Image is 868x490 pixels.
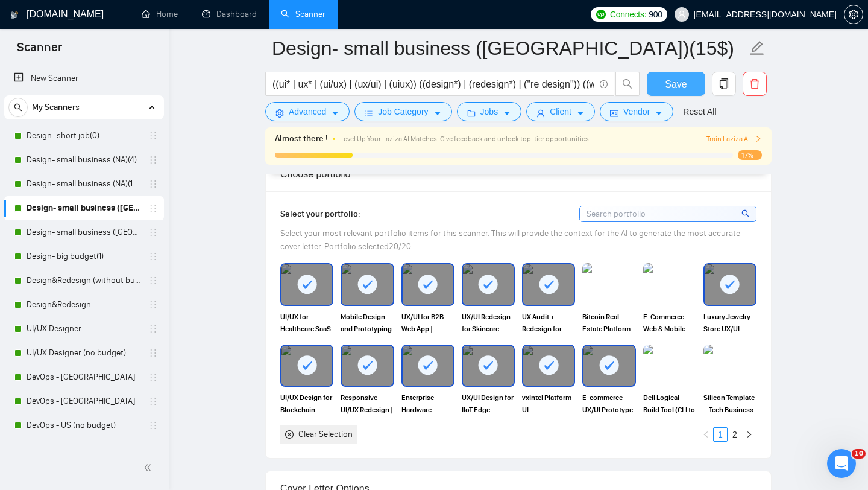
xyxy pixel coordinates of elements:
[8,98,28,117] button: search
[683,105,716,118] a: Reset All
[148,372,158,382] span: holder
[27,317,141,341] a: UI/UX Designer
[536,109,545,118] span: user
[148,155,158,165] span: holder
[401,311,454,335] span: UX/UI for B2B Web App | Figma, Dashboards, Wireframes, UX Strategy
[678,10,686,19] span: user
[616,78,639,89] span: search
[623,105,650,118] span: Vendor
[480,105,498,118] span: Jobs
[827,449,856,478] iframe: Intercom live chat
[148,324,158,334] span: holder
[27,148,141,172] a: Design- small business (NA)(4)
[576,109,585,118] span: caret-down
[143,462,156,474] span: double-left
[280,209,360,219] span: Select your portfolio:
[148,348,158,358] span: holder
[340,135,592,143] span: Level Up Your Laziza AI Matches! Give feedback and unlock top-tier opportunities !
[615,72,640,96] button: search
[4,66,164,91] li: New Scanner
[703,311,756,335] span: Luxury Jewelry Store UX/UI Redesign | Figma, E-commerce, Mobile-First
[713,427,728,442] li: 1
[7,39,72,64] span: Scanner
[27,341,141,365] a: UI/UX Designer (no budget)
[582,311,635,335] span: Bitcoin Real Estate Platform UX/UI Design | Figma, Crypto, Real Estate
[275,109,284,118] span: setting
[503,109,511,118] span: caret-down
[743,78,766,89] span: delete
[148,203,158,213] span: holder
[202,9,257,19] a: dashboardDashboard
[148,179,158,189] span: holder
[10,5,19,25] img: logo
[457,102,522,121] button: folderJobscaret-down
[32,95,80,119] span: My Scanners
[298,428,353,441] div: Clear Selection
[649,8,662,21] span: 900
[280,392,333,416] span: UI/UX Design for Blockchain Investment Platform Dashboard
[27,220,141,244] a: Design- small business ([GEOGRAPHIC_DATA])(4)
[728,428,741,441] a: 2
[148,131,158,141] span: holder
[699,427,713,442] button: left
[703,345,756,387] img: portfolio thumbnail image
[280,311,333,335] span: UI/UX for Healthcare SaaS | Figma, UX Audit, Wireframes, Responsive
[148,276,158,285] span: holder
[27,172,141,196] a: Design- small business (NA)(15$)
[467,109,476,118] span: folder
[596,10,606,19] img: upwork-logo.png
[401,392,454,416] span: Enterprise Hardware Management Platform (20,000+ Devices at Scale)
[27,365,141,389] a: DevOps - [GEOGRAPHIC_DATA]
[852,449,866,459] span: 10
[142,9,178,19] a: homeHome
[27,269,141,293] a: Design&Redesign (without budget)
[712,78,735,89] span: copy
[844,5,863,24] button: setting
[643,311,696,335] span: E-Commerce Web & Mobile UX/UI Design | Online Store, Figma, Responsive
[582,392,635,416] span: E-commerce UX/UI Prototype for Automotive Marketplace [DOMAIN_NAME]
[433,109,442,118] span: caret-down
[755,135,762,142] span: right
[706,133,762,145] button: Train Laziza AI
[749,40,765,56] span: edit
[610,109,618,118] span: idcard
[9,103,27,112] span: search
[148,396,158,406] span: holder
[522,311,575,335] span: UX Audit + Redesign for SMB
[272,33,747,63] input: Scanner name...
[522,392,575,416] span: vxIntel Platform UI (Cybersecurity Data Interface)
[148,252,158,261] span: holder
[728,427,742,442] li: 2
[289,105,326,118] span: Advanced
[643,392,696,416] span: Dell Logical Build Tool (CLI to GUI Transformation)
[703,392,756,416] span: Silicon Template – Tech Business UI Kit
[647,72,705,96] button: Save
[526,102,595,121] button: userClientcaret-down
[27,196,141,220] a: Design- small business ([GEOGRAPHIC_DATA])(15$)
[665,77,687,92] span: Save
[462,392,515,416] span: UX/UI Design for IIoT Edge Platform with Real-Time Dashboards in Figma
[27,124,141,148] a: Design- short job(0)
[27,293,141,317] a: Design&Redesign
[712,72,736,96] button: copy
[272,77,594,92] input: Search Freelance Jobs...
[550,105,571,118] span: Client
[281,9,325,19] a: searchScanner
[148,227,158,237] span: holder
[702,431,709,438] span: left
[27,244,141,269] a: Design- big budget(1)
[285,430,294,439] span: close-circle
[580,206,756,221] input: Search portfolio
[742,427,756,442] li: Next Page
[280,228,740,252] span: Select your most relevant portfolio items for this scanner. This will provide the context for the...
[582,263,635,305] img: portfolio thumbnail image
[331,109,339,118] span: caret-down
[354,102,451,121] button: barsJob Categorycaret-down
[27,389,141,413] a: DevOps - [GEOGRAPHIC_DATA]
[27,437,141,462] a: DevOps - Europe (no budget)
[14,66,154,91] a: New Scanner
[148,445,158,454] span: holder
[600,80,608,88] span: info-circle
[275,132,328,145] span: Almost there !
